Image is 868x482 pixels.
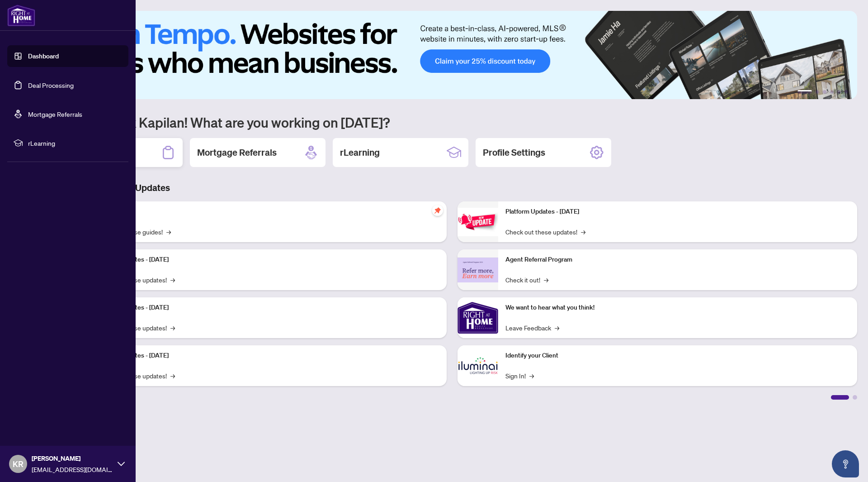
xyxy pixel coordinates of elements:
img: Platform Updates - June 23, 2025 [458,208,498,236]
p: Platform Updates - [DATE] [95,351,439,361]
span: → [170,371,175,381]
a: Mortgage Referrals [28,110,82,118]
img: logo [7,5,35,26]
span: → [170,275,175,285]
button: Open asap [832,450,859,477]
button: 3 [823,90,826,94]
img: Identify your Client [458,345,498,386]
span: [PERSON_NAME] [32,453,113,463]
button: 1 [797,90,812,94]
span: → [555,323,559,333]
a: Sign In!→ [505,371,534,381]
button: 2 [816,90,819,94]
button: 5 [837,90,841,94]
a: Check out these updates!→ [505,227,585,237]
img: Agent Referral Program [458,258,498,282]
a: Leave Feedback→ [505,323,559,333]
a: Deal Processing [28,81,74,89]
p: Platform Updates - [DATE] [95,303,439,313]
img: We want to hear what you think! [458,297,498,338]
p: Self-Help [95,207,439,217]
span: → [170,323,175,333]
span: [EMAIL_ADDRESS][DOMAIN_NAME] [32,464,113,474]
button: 6 [844,90,848,94]
h1: Welcome back Kapilan! What are you working on [DATE]? [47,114,857,131]
a: Check it out!→ [505,275,548,285]
a: Dashboard [28,52,59,60]
span: → [529,371,534,381]
h3: Brokerage & Industry Updates [47,181,857,194]
p: Identify your Client [505,351,850,361]
h2: rLearning [340,146,380,159]
span: pushpin [432,205,443,216]
span: rLearning [28,138,122,148]
span: KR [13,458,24,470]
h2: Profile Settings [483,146,545,159]
span: → [166,227,171,237]
p: Agent Referral Program [505,255,850,265]
p: We want to hear what you think! [505,303,850,313]
h2: Mortgage Referrals [197,146,277,159]
p: Platform Updates - [DATE] [95,255,439,265]
button: 4 [830,90,834,94]
span: → [544,275,548,285]
img: Slide 0 [47,11,857,99]
span: → [581,227,585,237]
p: Platform Updates - [DATE] [505,207,850,217]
